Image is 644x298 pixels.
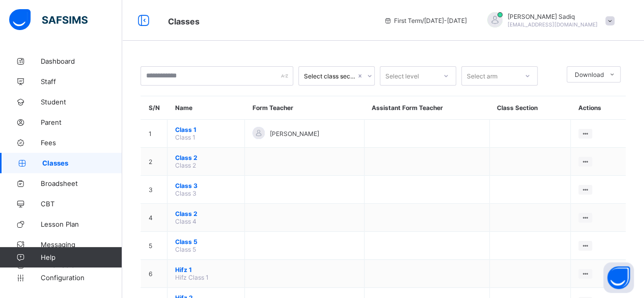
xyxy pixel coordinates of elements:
div: AbubakarSadiq [477,12,620,29]
span: Student [41,98,122,106]
span: Parent [41,118,122,126]
span: Hifz Class 1 [175,274,209,281]
span: Class 2 [175,210,237,218]
span: [EMAIL_ADDRESS][DOMAIN_NAME] [508,21,598,28]
div: Select level [385,66,419,86]
span: Staff [41,77,122,86]
th: Name [167,96,245,120]
span: Messaging [41,240,122,249]
div: Select class section [304,72,356,80]
span: [PERSON_NAME] [270,130,319,138]
td: 6 [141,260,167,288]
span: session/term information [384,17,467,24]
span: Fees [41,139,122,147]
span: Class 3 [175,189,197,197]
span: Class 2 [175,154,237,161]
span: CBT [41,200,122,208]
span: Class 5 [175,246,196,253]
span: Class 2 [175,161,196,169]
span: [PERSON_NAME] Sadiq [508,13,598,20]
td: 4 [141,204,167,232]
span: Help [41,253,122,261]
span: Dashboard [41,57,122,65]
span: Classes [42,159,122,167]
td: 3 [141,176,167,204]
th: Form Teacher [245,96,365,120]
th: Actions [570,96,626,120]
span: Download [575,71,604,78]
span: Class 3 [175,182,237,189]
span: Class 1 [175,126,237,133]
span: Hifz 1 [175,266,237,274]
td: 1 [141,120,167,148]
span: Lesson Plan [41,220,122,228]
th: S/N [141,96,167,120]
span: Broadsheet [41,179,122,187]
span: Class 1 [175,133,195,141]
img: safsims [9,9,88,31]
th: Class Section [489,96,570,120]
div: Select arm [467,66,497,86]
span: Classes [168,16,200,26]
span: Class 4 [175,218,197,225]
td: 2 [141,148,167,176]
span: Class 5 [175,238,237,246]
span: Configuration [41,274,122,282]
td: 5 [141,232,167,260]
button: Open asap [603,262,634,293]
th: Assistant Form Teacher [364,96,489,120]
